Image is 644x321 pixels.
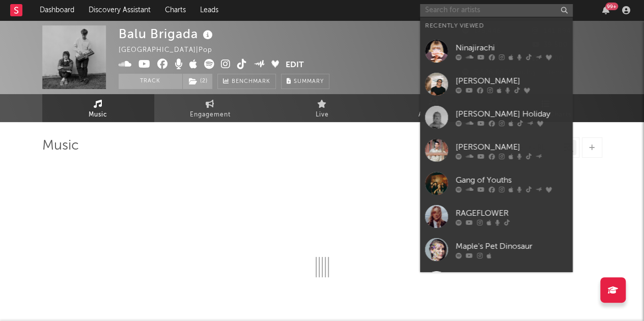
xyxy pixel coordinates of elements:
[456,141,568,153] div: [PERSON_NAME]
[217,74,276,89] a: Benchmark
[266,94,378,122] a: Live
[456,207,568,219] div: RAGEFLOWER
[190,109,231,121] span: Engagement
[420,134,573,167] a: [PERSON_NAME]
[89,109,107,121] span: Music
[378,94,490,122] a: Audience
[232,76,270,88] span: Benchmark
[119,44,224,56] div: [GEOGRAPHIC_DATA] | Pop
[294,79,324,84] span: Summary
[420,200,573,233] a: RAGEFLOWER
[456,42,568,54] div: Ninajirachi
[119,25,215,42] div: Balu Brigada
[286,59,304,72] button: Edit
[420,101,573,134] a: [PERSON_NAME] Holiday
[602,6,609,14] button: 99+
[316,109,329,121] span: Live
[420,167,573,200] a: Gang of Youths
[456,240,568,252] div: Maple's Pet Dinosaur
[183,74,212,89] button: (2)
[456,75,568,87] div: [PERSON_NAME]
[420,266,573,299] a: Kingston Sound System
[42,94,154,122] a: Music
[456,174,568,186] div: Gang of Youths
[456,108,568,120] div: [PERSON_NAME] Holiday
[420,4,573,17] input: Search for artists
[119,74,182,89] button: Track
[154,94,266,122] a: Engagement
[281,74,329,89] button: Summary
[420,233,573,266] a: Maple's Pet Dinosaur
[418,109,450,121] span: Audience
[420,68,573,101] a: [PERSON_NAME]
[425,20,568,32] div: Recently Viewed
[605,3,618,10] div: 99 +
[420,35,573,68] a: Ninajirachi
[182,74,213,89] span: ( 2 )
